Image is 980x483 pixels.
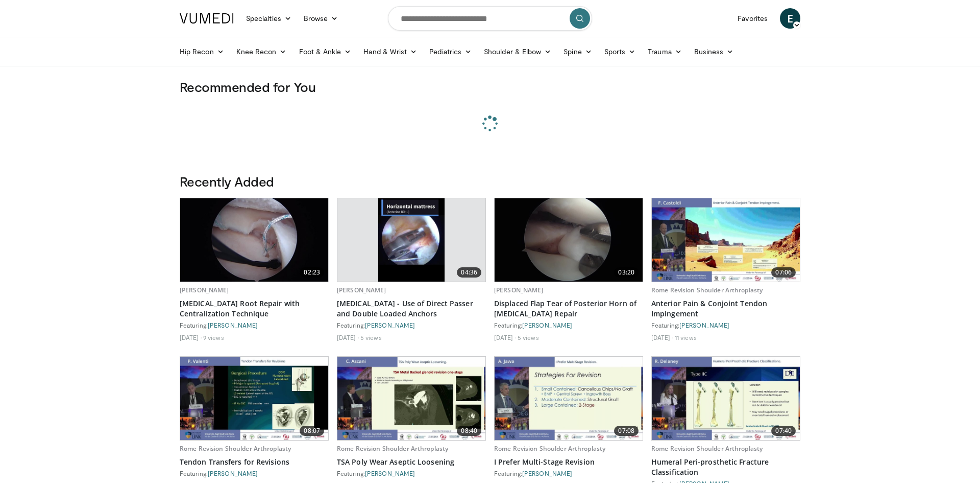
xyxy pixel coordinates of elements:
span: 03:20 [614,267,639,278]
a: 08:07 [180,357,328,440]
a: Shoulder & Elbow [478,41,557,62]
span: 08:40 [457,426,481,436]
li: 5 views [518,333,539,341]
a: Displaced Flap Tear of Posterior Horn of [MEDICAL_DATA] Repair [494,298,643,319]
img: 2649116b-05f8-405c-a48f-a284a947b030.620x360_q85_upscale.jpg [495,198,643,282]
h3: Recently Added [180,173,800,190]
a: [PERSON_NAME] [208,321,258,329]
a: [PERSON_NAME] [365,321,415,329]
a: I Prefer Multi-Stage Revision [494,457,643,467]
a: [PERSON_NAME] [522,470,572,477]
a: Rome Revision Shoulder Arthroplasty [651,444,763,453]
span: 07:40 [771,426,796,436]
a: [PERSON_NAME] [522,321,572,329]
a: [PERSON_NAME] [679,321,729,329]
a: Sports [598,41,642,62]
li: [DATE] [337,333,359,341]
a: Business [688,41,740,62]
div: Featuring: [337,321,486,329]
img: 8037028b-5014-4d38-9a8c-71d966c81743.620x360_q85_upscale.jpg [652,198,800,282]
li: 9 views [203,333,224,341]
a: 07:08 [495,357,643,440]
h3: Recommended for You [180,79,800,95]
a: Specialties [240,8,298,29]
div: Featuring: [494,469,643,477]
li: [DATE] [180,333,202,341]
img: 926032fc-011e-4e04-90f2-afa899d7eae5.620x360_q85_upscale.jpg [180,198,328,282]
a: 04:36 [337,198,485,282]
a: 08:40 [337,357,485,440]
a: [MEDICAL_DATA] - Use of Direct Passer and Double Loaded Anchors [337,298,486,319]
a: Trauma [642,41,688,62]
a: 03:20 [495,198,643,282]
a: Favorites [731,8,774,29]
img: VuMedi Logo [180,13,234,24]
a: 07:06 [652,198,800,282]
a: Rome Revision Shoulder Arthroplasty [180,444,291,453]
a: [PERSON_NAME] [494,286,544,294]
span: 04:36 [457,267,481,278]
img: f121adf3-8f2a-432a-ab04-b981073a2ae5.620x360_q85_upscale.jpg [180,357,328,440]
a: Hip Recon [174,41,230,62]
a: Hand & Wrist [357,41,423,62]
a: Browse [298,8,345,29]
li: [DATE] [494,333,516,341]
a: 02:23 [180,198,328,282]
li: [DATE] [651,333,673,341]
a: Tendon Transfers for Revisions [180,457,329,467]
a: Pediatrics [423,41,478,62]
a: 07:40 [652,357,800,440]
span: 07:06 [771,267,796,278]
a: Rome Revision Shoulder Arthroplasty [651,286,763,294]
a: Foot & Ankle [293,41,358,62]
a: Rome Revision Shoulder Arthroplasty [494,444,605,453]
li: 5 views [360,333,382,341]
img: cd449402-123d-47f7-b112-52d159f17939.620x360_q85_upscale.jpg [378,198,445,282]
img: a3fe917b-418f-4b37-ad2e-b0d12482d850.620x360_q85_upscale.jpg [495,357,643,440]
img: c89197b7-361e-43d5-a86e-0b48a5cfb5ba.620x360_q85_upscale.jpg [652,357,800,440]
a: Anterior Pain & Conjoint Tendon Impingement [651,298,800,319]
div: Featuring: [494,321,643,329]
img: b9682281-d191-4971-8e2c-52cd21f8feaa.620x360_q85_upscale.jpg [337,357,485,440]
a: [PERSON_NAME] [180,286,229,294]
span: 07:08 [614,426,639,436]
a: Spine [557,41,598,62]
a: TSA Poly Wear Aseptic Loosening [337,457,486,467]
a: Knee Recon [230,41,293,62]
a: [PERSON_NAME] [337,286,386,294]
li: 11 views [675,333,697,341]
div: Featuring: [180,469,329,477]
a: [PERSON_NAME] [365,470,415,477]
a: [PERSON_NAME] [208,470,258,477]
a: E [780,8,800,29]
span: 02:23 [300,267,324,278]
span: 08:07 [300,426,324,436]
a: [MEDICAL_DATA] Root Repair with Centralization Technique [180,298,329,319]
a: Rome Revision Shoulder Arthroplasty [337,444,448,453]
a: Humeral Peri-prosthetic Fracture Classification [651,457,800,477]
input: Search topics, interventions [388,6,592,31]
div: Featuring: [651,321,800,329]
div: Featuring: [180,321,329,329]
div: Featuring: [337,469,486,477]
